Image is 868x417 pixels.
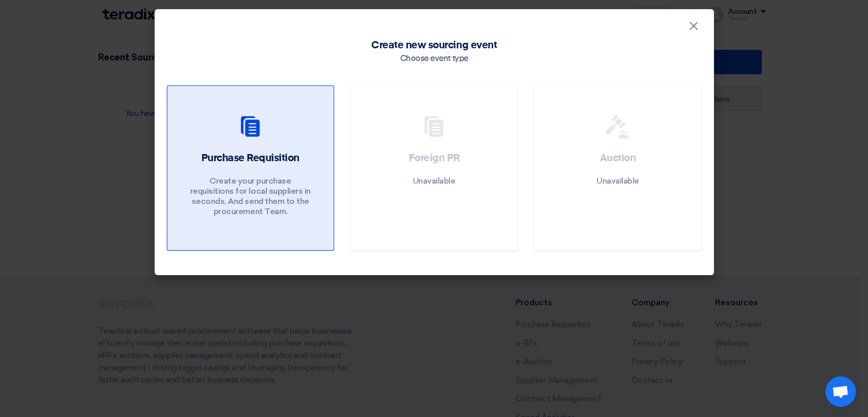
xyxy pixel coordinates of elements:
[189,176,311,217] p: Create your purchase requisitions for local suppliers in seconds, And send them to the procuremen...
[371,38,497,53] span: Create new sourcing event
[167,85,334,251] a: Purchase Requisition Create your purchase requisitions for local suppliers in seconds, And send t...
[413,176,456,186] p: Unavailable
[596,176,639,186] p: Unavailable
[825,376,856,407] div: Open chat
[408,153,459,163] span: Foreign PR
[400,53,468,65] div: Choose event type
[201,151,299,165] h2: Purchase Requisition
[689,18,699,39] span: ×
[600,153,636,163] span: Auction
[680,16,707,37] button: Close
